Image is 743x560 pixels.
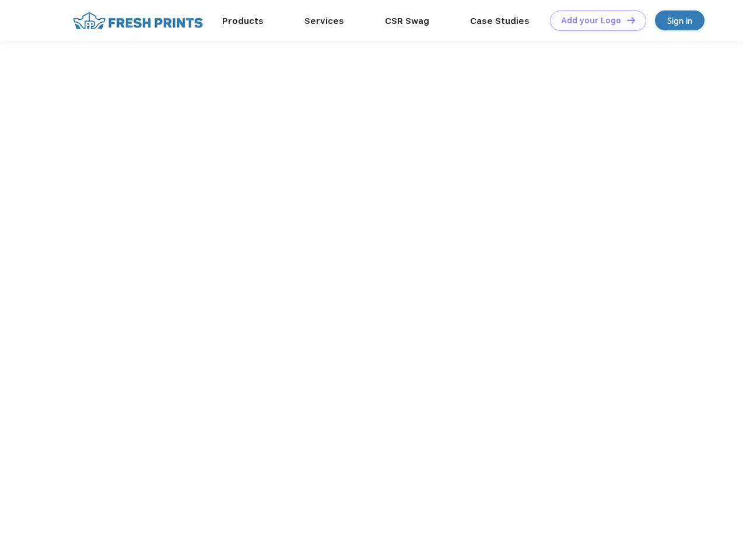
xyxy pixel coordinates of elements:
div: Add your Logo [561,16,621,26]
div: Sign in [667,14,692,27]
a: Products [222,16,264,26]
a: CSR Swag [385,16,429,26]
a: Sign in [655,10,705,30]
img: DT [627,17,635,23]
img: fo%20logo%202.webp [69,10,206,31]
a: Services [304,16,344,26]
